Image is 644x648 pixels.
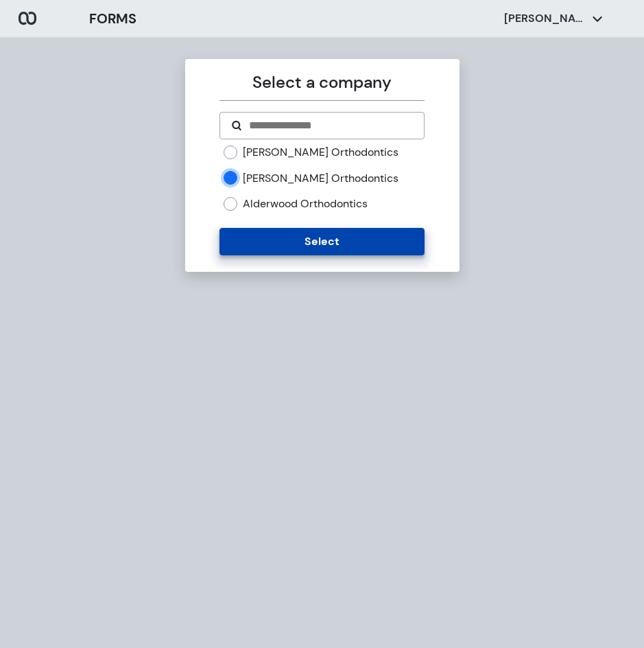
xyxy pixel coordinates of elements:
p: Select a company [219,70,425,95]
h3: FORMS [89,8,136,29]
input: Search [248,117,413,134]
label: Alderwood Orthodontics [243,196,368,211]
label: [PERSON_NAME] Orthodontics [243,145,398,160]
p: [PERSON_NAME] [504,11,586,26]
label: [PERSON_NAME] Orthodontics [243,171,398,186]
button: Select [219,228,425,255]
